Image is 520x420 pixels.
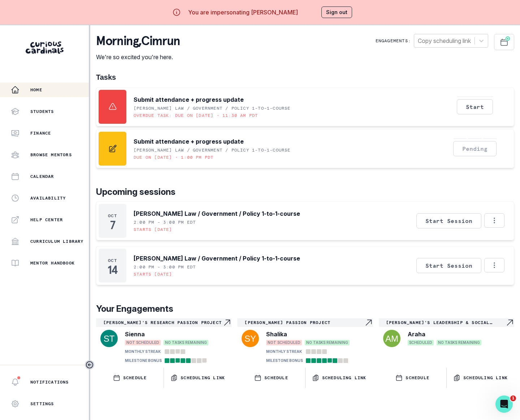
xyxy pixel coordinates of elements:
p: Starts [DATE] [134,271,172,277]
p: Home [30,87,42,93]
span: 1 [510,395,516,401]
p: [PERSON_NAME] Law / Government / Policy 1-to-1-course [134,147,291,153]
svg: Navigate to engagement page [223,318,231,327]
p: Overdue task: Due on [DATE] • 11:30 AM PDT [134,113,258,118]
p: SCHEDULE [264,375,288,381]
button: Scheduling Link [447,368,514,388]
p: [PERSON_NAME]'s Research Passion Project [103,320,223,325]
h1: Tasks [96,73,514,82]
p: 7 [110,222,115,229]
p: Your Engagements [96,302,514,315]
button: SCHEDULE [237,368,305,388]
p: Shalika [266,330,287,338]
button: SCHEDULE [379,368,446,388]
p: Engagements: [376,38,411,44]
button: Start Session [416,258,481,273]
button: Scheduling Link [164,368,231,388]
svg: Navigate to engagement page [364,318,373,327]
span: NO TASKS REMAINING [164,340,208,345]
p: Curriculum Library [30,239,84,244]
p: Scheduling Link [463,375,508,381]
button: Options [484,258,504,272]
p: Browse Mentors [30,152,72,158]
img: svg [100,330,118,347]
a: [PERSON_NAME]'s Leadership & Social Impact Passion ProjectNavigate to engagement pageArahaSCHEDUL... [379,318,514,349]
p: Submit attendance + progress update [134,137,244,146]
span: NO TASKS REMAINING [437,340,481,345]
p: [PERSON_NAME] Passion Project [244,320,364,325]
p: Due on [DATE] • 1:00 PM PDT [134,154,213,160]
p: MILESTONE BONUS [125,358,162,363]
button: Toggle sidebar [85,360,94,369]
iframe: Intercom live chat [495,395,513,413]
img: svg [242,330,259,347]
span: NOT SCHEDULED [125,340,161,345]
p: Finance [30,130,51,136]
p: Oct [108,258,117,263]
span: NO TASKS REMAINING [305,340,350,345]
svg: Navigate to engagement page [506,318,514,327]
p: [PERSON_NAME]'s Leadership & Social Impact Passion Project [386,320,506,325]
p: Students [30,109,54,114]
p: Sienna [125,330,145,338]
p: You are impersonating [PERSON_NAME] [188,8,298,17]
button: Start [457,99,493,114]
p: 14 [108,266,117,274]
p: Starts [DATE] [134,227,172,232]
p: 2:00 PM - 3:00 PM EDT [134,219,196,225]
p: Availability [30,195,66,201]
p: Help Center [30,217,63,223]
p: [PERSON_NAME] Law / Government / Policy 1-to-1-course [134,105,291,111]
a: [PERSON_NAME]'s Research Passion ProjectNavigate to engagement pageSiennaNOT SCHEDULEDNO TASKS RE... [96,318,231,365]
img: Curious Cardinals Logo [26,41,64,54]
img: svg [383,330,400,347]
p: Araha [408,330,425,338]
button: Options [484,213,504,228]
p: Scheduling Link [181,375,225,381]
p: MILESTONE BONUS [266,358,303,363]
a: [PERSON_NAME] Passion ProjectNavigate to engagement pageShalikaNOT SCHEDULEDNO TASKS REMAININGMON... [237,318,373,365]
p: SCHEDULE [406,375,429,381]
p: [PERSON_NAME] Law / Government / Policy 1-to-1-course [134,254,300,263]
p: Notifications [30,379,69,385]
p: SCHEDULE [123,375,147,381]
p: Scheduling Link [322,375,367,381]
p: morning , Cimrun [96,34,180,48]
p: Submit attendance + progress update [134,95,244,104]
button: Pending [453,141,497,156]
p: MONTHLY STREAK [125,349,161,354]
p: Oct [108,213,117,219]
button: Start Session [416,213,481,228]
span: SCHEDULED [408,340,434,345]
p: MONTHLY STREAK [266,349,302,354]
button: Sign out [321,6,352,18]
p: [PERSON_NAME] Law / Government / Policy 1-to-1-course [134,209,300,218]
p: Upcoming sessions [96,185,514,198]
span: NOT SCHEDULED [266,340,302,345]
p: Settings [30,401,54,407]
p: Mentor Handbook [30,260,75,266]
p: 2:00 PM - 3:00 PM EDT [134,264,196,270]
button: SCHEDULE [96,368,164,388]
p: We're so excited you're here. [96,53,180,61]
button: Schedule Sessions [494,34,514,50]
button: Scheduling Link [305,368,373,388]
p: Calendar [30,174,54,179]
